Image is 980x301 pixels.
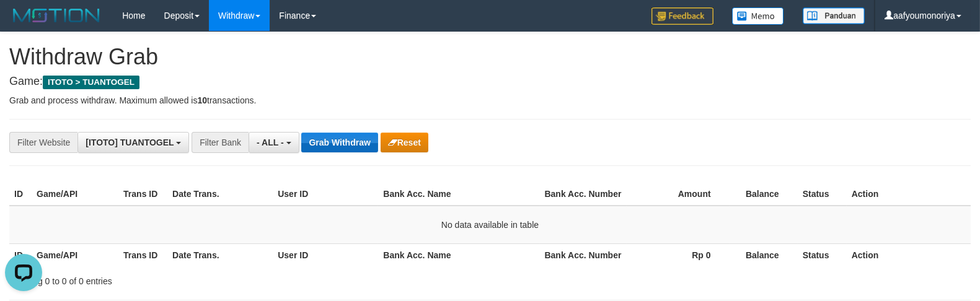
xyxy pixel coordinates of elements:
[118,243,167,266] th: Trans ID
[9,45,971,69] h1: Withdraw Grab
[651,7,713,25] img: Feedback.jpg
[301,133,377,152] button: Grab Withdraw
[540,183,627,206] th: Bank Acc. Number
[167,243,273,266] th: Date Trans.
[197,95,207,105] strong: 10
[273,183,378,206] th: User ID
[627,243,730,266] th: Rp 0
[847,243,971,266] th: Action
[9,183,32,206] th: ID
[9,206,971,244] td: No data available in table
[77,132,189,153] button: [ITOTO] TUANTOGEL
[167,183,273,206] th: Date Trans.
[9,132,77,153] div: Filter Website
[730,183,798,206] th: Balance
[9,6,104,25] img: MOTION_logo.png
[732,7,784,25] img: Button%20Memo.svg
[9,270,399,287] div: Showing 0 to 0 of 0 entries
[5,5,42,42] button: Open LiveChat chat widget
[192,132,249,153] div: Filter Bank
[273,243,378,266] th: User ID
[378,183,539,206] th: Bank Acc. Name
[540,243,627,266] th: Bank Acc. Number
[118,183,167,206] th: Trans ID
[9,94,971,107] p: Grab and process withdraw. Maximum allowed is transactions.
[9,243,32,266] th: ID
[381,133,428,152] button: Reset
[32,183,118,206] th: Game/API
[803,7,865,24] img: panduan.png
[32,243,118,266] th: Game/API
[847,183,971,206] th: Action
[378,243,539,266] th: Bank Acc. Name
[257,137,284,147] span: - ALL -
[43,76,139,89] span: ITOTO > TUANTOGEL
[9,76,971,88] h4: Game:
[798,243,847,266] th: Status
[86,137,174,147] span: [ITOTO] TUANTOGEL
[627,183,730,206] th: Amount
[730,243,798,266] th: Balance
[798,183,847,206] th: Status
[249,132,299,153] button: - ALL -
